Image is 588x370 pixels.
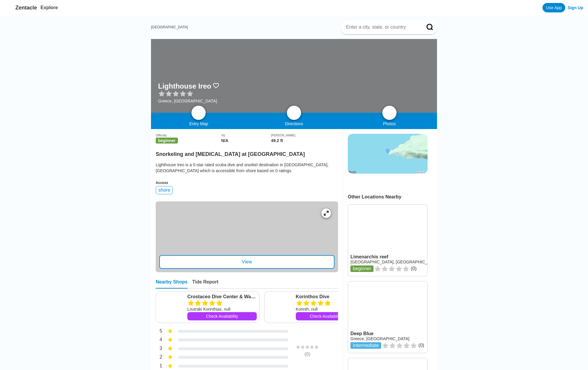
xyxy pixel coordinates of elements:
[246,121,342,126] div: Directions
[151,121,246,126] div: Entry Map
[187,312,257,320] a: Check Availability
[345,24,418,30] input: Enter a city, state, or country
[296,306,356,312] div: Korinth, null
[156,354,162,361] div: 2
[267,294,293,320] img: Korinthos Dive
[221,138,271,143] div: N/A
[151,25,188,29] a: [GEOGRAPHIC_DATA]
[382,106,397,120] a: photos
[191,106,206,120] a: map
[156,162,338,174] div: Lighthouse Ireo is a 0-star rated scuba dive and snorkel destination in [GEOGRAPHIC_DATA], [GEOGR...
[296,294,356,300] a: Korinthos Dive
[158,294,185,320] img: Crostaceo Dive Center & Watersports Club
[348,194,437,200] div: Other Locations Nearby
[40,5,58,10] a: Explore
[187,306,257,312] div: Loutraki Korinthias, null
[158,82,211,90] h1: Lighthouse Ireo
[271,138,338,143] div: 49.2 ft
[156,181,338,185] div: Access
[5,3,14,12] img: Zentacle logo
[271,134,338,137] div: [PERSON_NAME]
[296,312,356,320] a: Check Availability
[159,255,334,269] div: View
[221,134,271,137] div: Viz
[156,186,173,194] div: shore
[342,121,437,126] div: Photos
[156,345,162,353] div: 3
[348,134,428,174] img: staticmap
[158,99,220,103] div: Greece, [GEOGRAPHIC_DATA]
[156,138,178,144] span: beginner
[156,328,162,335] div: 5
[156,279,188,288] div: Nearby Shops
[15,5,37,11] span: Zentacle
[285,352,329,357] div: ( 0 )
[386,109,393,116] img: photos
[542,3,565,12] a: Use App
[568,5,583,10] a: Sign Up
[156,201,338,272] a: entry mapView
[156,134,221,137] div: Difficulty
[192,279,219,288] div: Tide Report
[195,109,202,116] img: map
[290,109,298,116] img: directions
[156,148,338,157] h2: Snorkeling and [MEDICAL_DATA] at [GEOGRAPHIC_DATA]
[156,336,162,344] div: 4
[187,294,257,300] a: Crostaceo Dive Center & Watersports Club
[5,3,37,12] a: Zentacle logoZentacle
